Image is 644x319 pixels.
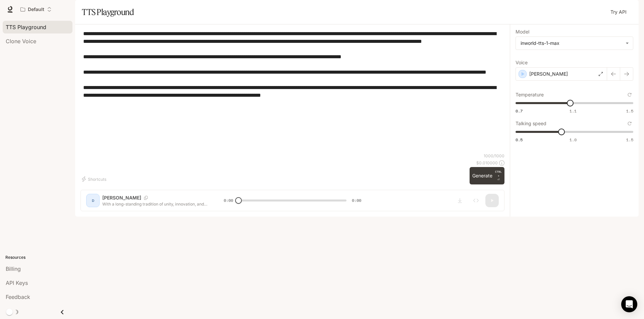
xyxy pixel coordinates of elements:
span: 1.5 [626,108,633,114]
button: Open workspace menu [17,3,55,16]
button: Reset to default [626,91,633,98]
div: inworld-tts-1-max [521,40,622,47]
button: Reset to default [626,120,633,127]
div: inworld-tts-1-max [516,37,633,50]
span: 1.1 [570,108,577,114]
a: Try API [608,5,629,19]
span: 1.0 [570,137,577,143]
span: 0.7 [516,108,523,114]
div: Open Intercom Messenger [621,296,637,312]
p: [PERSON_NAME] [529,71,568,77]
p: CTRL + [495,170,502,178]
p: Talking speed [516,121,546,126]
span: 1.5 [626,137,633,143]
p: Model [516,29,529,34]
span: 0.5 [516,137,523,143]
p: $ 0.010000 [476,160,498,166]
p: Temperature [516,92,544,97]
button: Shortcuts [80,174,109,184]
h1: TTS Playground [82,5,134,19]
p: ⏎ [495,170,502,182]
button: GenerateCTRL +⏎ [470,167,504,184]
p: Default [28,7,44,12]
p: Voice [516,60,528,65]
